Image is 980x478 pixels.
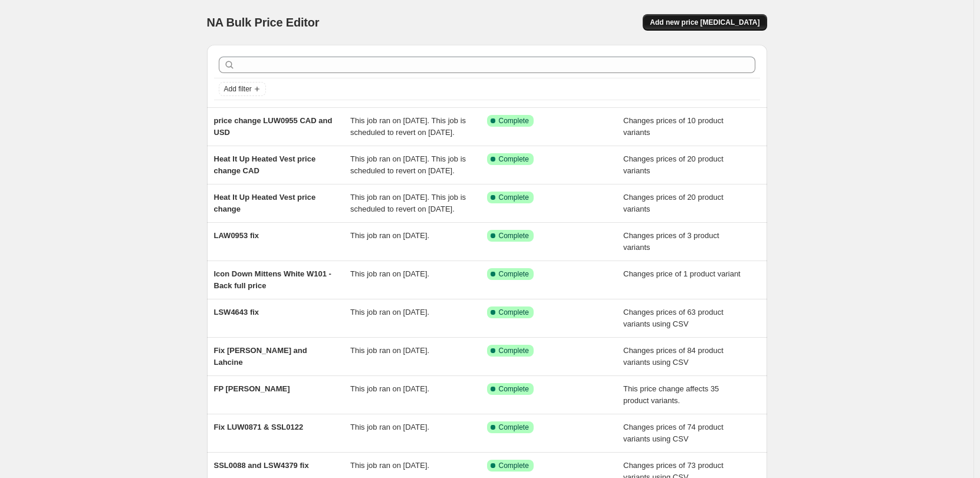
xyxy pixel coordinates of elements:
[214,231,259,240] span: LAW0953 fix
[499,384,529,394] span: Complete
[350,231,429,240] span: This job ran on [DATE].
[207,16,320,29] span: NA Bulk Price Editor
[214,423,304,431] span: Fix LUW0871 & SSL0122
[214,116,333,137] span: price change LUW0955 CAD and USD
[214,346,307,367] span: Fix [PERSON_NAME] and Lahcine
[214,154,316,175] span: Heat It Up Heated Vest price change CAD
[350,384,429,393] span: This job ran on [DATE].
[623,231,719,252] span: Changes prices of 3 product variants
[623,384,719,405] span: This price change affects 35 product variants.
[499,154,529,164] span: Complete
[350,116,466,137] span: This job ran on [DATE]. This job is scheduled to revert on [DATE].
[214,308,259,317] span: LSW4643 fix
[623,269,741,278] span: Changes price of 1 product variant
[214,461,309,470] span: SSL0088 and LSW4379 fix
[623,423,724,443] span: Changes prices of 74 product variants using CSV
[350,346,429,355] span: This job ran on [DATE].
[350,154,466,175] span: This job ran on [DATE]. This job is scheduled to revert on [DATE].
[499,461,529,470] span: Complete
[623,193,724,213] span: Changes prices of 20 product variants
[350,269,429,278] span: This job ran on [DATE].
[214,193,316,213] span: Heat It Up Heated Vest price change
[499,346,529,355] span: Complete
[623,116,724,137] span: Changes prices of 10 product variants
[350,423,429,431] span: This job ran on [DATE].
[499,423,529,432] span: Complete
[219,82,266,96] button: Add filter
[623,308,724,328] span: Changes prices of 63 product variants using CSV
[499,231,529,240] span: Complete
[499,193,529,202] span: Complete
[214,269,331,290] span: Icon Down Mittens White W101 - Back full price
[350,308,429,317] span: This job ran on [DATE].
[350,461,429,470] span: This job ran on [DATE].
[650,18,759,27] span: Add new price [MEDICAL_DATA]
[499,308,529,317] span: Complete
[643,14,767,31] button: Add new price [MEDICAL_DATA]
[224,84,252,94] span: Add filter
[350,193,466,213] span: This job ran on [DATE]. This job is scheduled to revert on [DATE].
[623,346,724,367] span: Changes prices of 84 product variants using CSV
[499,269,529,279] span: Complete
[499,116,529,126] span: Complete
[623,154,724,175] span: Changes prices of 20 product variants
[214,384,290,393] span: FP [PERSON_NAME]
